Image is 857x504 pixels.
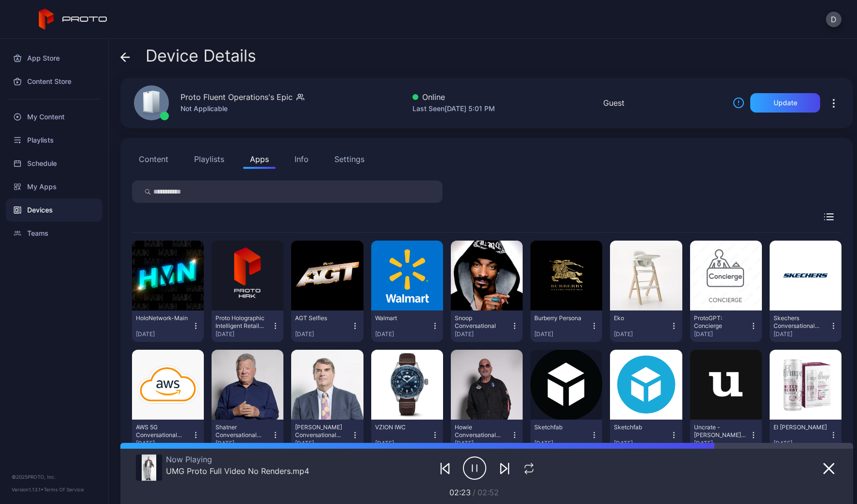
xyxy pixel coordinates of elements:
button: Uncrate - [PERSON_NAME] Enterprises[DATE] [694,423,758,447]
a: Schedule [6,152,102,175]
div: Info [295,153,309,165]
div: © 2025 PROTO, Inc. [12,473,97,481]
div: [DATE] [774,330,829,338]
div: UMG Proto Full Video No Renders.mp4 [166,466,309,476]
div: [DATE] [215,439,271,447]
div: El Hempe [774,423,827,431]
button: Content [132,149,175,169]
div: [DATE] [694,439,750,447]
div: Eko [614,314,667,322]
div: [DATE] [375,439,431,447]
a: Terms Of Service [44,487,84,492]
span: Version 1.13.1 • [12,487,44,492]
div: Proto Holographic Intelligent Retail Kiosk (HIRK) [215,314,269,330]
a: App Store [6,47,102,70]
div: Last Seen [DATE] 5:01 PM [412,103,495,114]
div: HoloNetwork-Main [136,314,189,322]
button: HoloNetwork-Main[DATE] [136,314,200,338]
button: Playlists [187,149,231,169]
div: Online [412,91,495,103]
a: Playlists [6,129,102,152]
div: Snoop Conversational [455,314,508,330]
div: Draper Conversational Persona - (Proto Internal) [295,423,348,439]
span: Device Details [146,47,256,65]
div: [DATE] [614,439,670,447]
div: [DATE] [136,439,192,447]
button: VZION IWC[DATE] [375,423,439,447]
div: [DATE] [614,330,670,338]
button: Sketchfab[DATE] [534,423,598,447]
a: Teams [6,222,102,245]
button: Update [750,93,820,113]
div: [DATE] [455,439,511,447]
div: [DATE] [295,330,351,338]
button: Info [288,149,315,169]
div: Walmart [375,314,428,322]
button: Howie Conversational Persona - (Proto Internal)[DATE] [455,423,519,447]
button: Proto Holographic Intelligent Retail Kiosk (HIRK)[DATE] [215,314,280,338]
button: AWS 5G Conversational Persona[DATE] [136,423,200,447]
div: [DATE] [375,330,431,338]
button: Eko[DATE] [614,314,678,338]
div: Not Applicable [181,103,304,114]
a: Content Store [6,70,102,93]
button: Skechers Conversational Persona[DATE] [774,314,838,338]
button: D [826,12,841,27]
button: Apps [243,149,276,169]
a: My Content [6,105,102,129]
div: [DATE] [455,330,511,338]
div: [DATE] [774,439,829,447]
div: Burberry Persona [534,314,588,322]
div: AWS 5G Conversational Persona [136,423,189,439]
div: Update [774,99,797,107]
span: 02:23 [449,488,471,497]
a: Devices [6,198,102,222]
div: Proto Fluent Operations's Epic [181,91,293,103]
a: My Apps [6,175,102,198]
div: Now Playing [166,455,309,464]
button: Settings [328,149,371,169]
span: 02:52 [478,488,499,497]
div: AGT Selfies [295,314,348,322]
button: Burberry Persona[DATE] [534,314,598,338]
div: Guest [603,97,625,109]
div: ProtoGPT: Concierge [694,314,747,330]
div: Shatner Conversational Persona - (Proto Internal) [215,423,269,439]
div: Sketchfab [614,423,667,431]
span: / [473,488,476,497]
div: Skechers Conversational Persona [774,314,827,330]
div: [DATE] [534,330,590,338]
button: ProtoGPT: Concierge[DATE] [694,314,758,338]
div: Howie Conversational Persona - (Proto Internal) [455,423,508,439]
button: Sketchfab[DATE] [614,423,678,447]
div: [DATE] [215,330,271,338]
div: [DATE] [136,330,192,338]
button: El [PERSON_NAME][DATE] [774,423,838,447]
div: Uncrate - Wayne Enterprises [694,423,747,439]
div: [DATE] [534,439,590,447]
div: Settings [334,153,364,165]
div: [DATE] [694,330,750,338]
button: Snoop Conversational[DATE] [455,314,519,338]
div: [DATE] [295,439,351,447]
div: Sketchfab [534,423,588,431]
button: Walmart[DATE] [375,314,439,338]
button: Shatner Conversational Persona - (Proto Internal)[DATE] [215,423,280,447]
button: [PERSON_NAME] Conversational Persona - (Proto Internal)[DATE] [295,423,359,447]
button: AGT Selfies[DATE] [295,314,359,338]
div: VZION IWC [375,423,428,431]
